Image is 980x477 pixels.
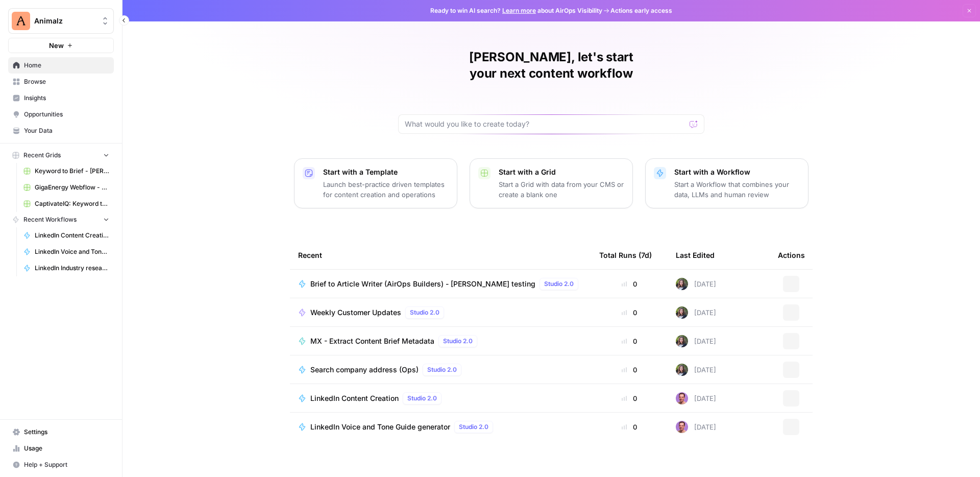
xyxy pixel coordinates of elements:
span: Usage [24,444,109,453]
span: LinkedIn Voice and Tone Guide generator [310,422,450,432]
div: [DATE] [676,364,716,376]
input: What would you like to create today? [405,119,685,129]
a: Usage [8,440,114,457]
span: Brief to Article Writer (AirOps Builders) - [PERSON_NAME] testing [310,279,535,289]
div: [DATE] [676,421,716,433]
a: MX - Extract Content Brief MetadataStudio 2.0 [298,335,583,347]
div: Last Edited [676,241,715,269]
div: [DATE] [676,335,716,347]
p: Start a Grid with data from your CMS or create a blank one [499,179,624,200]
span: Weekly Customer Updates [310,307,401,318]
p: Start with a Workflow [674,167,800,177]
span: Animalz [34,16,96,26]
a: LinkedIn Voice and Tone Guide generatorStudio 2.0 [298,421,583,433]
span: Keyword to Brief - [PERSON_NAME] Code Grid [35,166,109,176]
img: Animalz Logo [12,12,30,30]
span: Home [24,61,109,70]
div: 0 [599,279,659,289]
a: Your Data [8,123,114,139]
span: MX - Extract Content Brief Metadata [310,336,434,346]
p: Start with a Template [323,167,449,177]
img: axfdhis7hqllw7znytczg3qeu3ls [676,278,688,290]
button: Start with a GridStart a Grid with data from your CMS or create a blank one [470,158,633,208]
span: Recent Workflows [23,215,77,224]
span: LinkedIn Content Creation [35,231,109,240]
p: Launch best-practice driven templates for content creation and operations [323,179,449,200]
button: Start with a WorkflowStart a Workflow that combines your data, LLMs and human review [645,158,808,208]
span: LinkedIn Industry research [35,264,109,273]
span: Search company address (Ops) [310,365,419,375]
a: GigaEnergy Webflow - Shop Inventories [19,179,114,196]
span: LinkedIn Voice and Tone Guide generator [35,247,109,256]
p: Start with a Grid [499,167,624,177]
span: Browse [24,77,109,86]
div: Recent [298,241,583,269]
span: CaptivateIQ: Keyword to Article [35,199,109,208]
a: Browse [8,74,114,90]
span: GigaEnergy Webflow - Shop Inventories [35,183,109,192]
img: axfdhis7hqllw7znytczg3qeu3ls [676,306,688,319]
button: Recent Workflows [8,212,114,227]
a: LinkedIn Content Creation [19,227,114,244]
span: Opportunities [24,110,109,119]
a: Opportunities [8,106,114,123]
div: [DATE] [676,278,716,290]
button: Recent Grids [8,148,114,163]
span: LinkedIn Content Creation [310,393,399,403]
span: Recent Grids [23,151,61,160]
div: 0 [599,422,659,432]
p: Start a Workflow that combines your data, LLMs and human review [674,179,800,200]
a: Search company address (Ops)Studio 2.0 [298,364,583,376]
span: Studio 2.0 [410,308,439,317]
div: 0 [599,336,659,346]
a: Insights [8,90,114,106]
div: 0 [599,307,659,318]
span: Studio 2.0 [544,279,574,289]
span: Settings [24,427,109,437]
div: Actions [778,241,805,269]
span: Ready to win AI search? about AirOps Visibility [430,6,602,15]
button: Help + Support [8,457,114,473]
span: Help + Support [24,460,109,469]
div: [DATE] [676,392,716,404]
a: Home [8,57,114,74]
span: Studio 2.0 [407,394,437,403]
img: axfdhis7hqllw7znytczg3qeu3ls [676,364,688,376]
span: Actions early access [610,6,672,15]
h1: [PERSON_NAME], let's start your next content workflow [398,49,704,82]
span: New [49,40,64,51]
a: Settings [8,424,114,440]
a: LinkedIn Industry research [19,260,114,276]
span: Studio 2.0 [459,422,488,432]
div: 0 [599,393,659,403]
a: Learn more [502,7,536,14]
a: LinkedIn Content CreationStudio 2.0 [298,392,583,404]
a: LinkedIn Voice and Tone Guide generator [19,244,114,260]
a: Weekly Customer UpdatesStudio 2.0 [298,306,583,319]
img: 6puihir5v8umj4c82kqcaj196fcw [676,392,688,404]
img: 6puihir5v8umj4c82kqcaj196fcw [676,421,688,433]
span: Studio 2.0 [443,337,473,346]
span: Your Data [24,126,109,135]
img: axfdhis7hqllw7znytczg3qeu3ls [676,335,688,347]
span: Studio 2.0 [427,365,457,374]
a: Keyword to Brief - [PERSON_NAME] Code Grid [19,163,114,179]
a: CaptivateIQ: Keyword to Article [19,196,114,212]
a: Brief to Article Writer (AirOps Builders) - [PERSON_NAME] testingStudio 2.0 [298,278,583,290]
span: Insights [24,93,109,103]
button: Start with a TemplateLaunch best-practice driven templates for content creation and operations [294,158,457,208]
button: New [8,38,114,53]
div: 0 [599,365,659,375]
button: Workspace: Animalz [8,8,114,34]
div: Total Runs (7d) [599,241,652,269]
div: [DATE] [676,306,716,319]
